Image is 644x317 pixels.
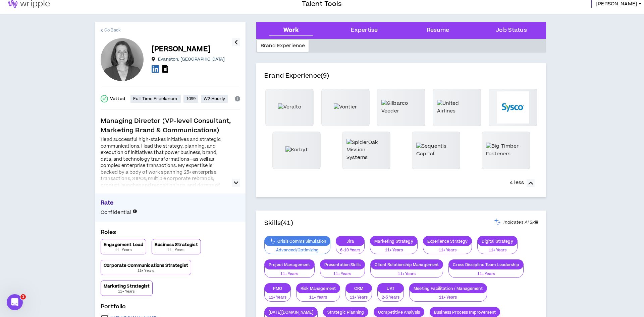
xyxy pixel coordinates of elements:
p: Vetted [110,96,125,101]
p: PMO [265,286,290,291]
p: Project Management [265,262,314,267]
p: Roles [101,228,240,239]
button: 11+ Years [448,265,523,278]
button: 11+ Years [370,265,443,278]
p: 11+ Years [374,247,413,253]
button: 11+ Years [477,242,517,254]
p: 11+ Years [269,295,286,301]
img: Gilbarco Veeder [381,100,421,115]
p: Experience Strategy [423,239,472,244]
span: check-circle [101,95,108,102]
p: Portfolio [101,303,240,313]
p: 11+ Years [427,247,468,253]
p: UAT [378,286,404,291]
p: 11+ Years [138,268,154,273]
p: Crisis Comms Simulation [265,239,330,244]
p: Business Process Improvement [430,310,500,315]
p: Competitive Analysis [374,310,424,315]
p: Confidential [101,209,137,216]
img: Vontier [334,103,357,111]
p: Digital Strategy [478,239,517,244]
p: Marketing Strategy [370,239,417,244]
p: Evanston , [GEOGRAPHIC_DATA] [158,57,225,62]
p: 11+ Years [301,295,336,301]
button: 11+ Years [370,242,418,254]
p: 11+ Years [414,295,483,301]
p: Full-Time Freelancer [133,96,178,101]
button: 6-10 Years [336,242,365,254]
p: 11+ Years [482,247,513,253]
p: Business Strategist [155,242,198,247]
p: Rate [101,199,240,209]
p: Managing Director (VP-level Consultant, Marketing Brand & Communications) [101,116,240,135]
img: United Airlines [437,100,477,115]
p: 11+ Years [324,271,361,277]
p: Strategic Planning [323,310,368,315]
div: Work [283,26,299,35]
p: 6-10 Years [340,247,360,253]
iframe: Intercom live chat [7,294,23,310]
p: Risk Management [297,286,340,291]
button: 11+ Years [264,265,315,278]
p: 11+ Years [375,271,439,277]
button: 11+ Years [296,289,340,302]
p: Meeting Facilitation / Management [410,286,487,291]
p: [DATE][DOMAIN_NAME] [265,310,317,315]
button: Advanced/Optimizing [264,242,330,254]
button: 11+ Years [345,289,372,302]
img: Veralto [278,103,301,111]
div: I lead successful high-stakes initiatives and strategic communications. I lead the strategy, plan... [101,137,228,195]
span: info-circle [235,96,240,101]
button: 11+ Years [264,289,291,302]
button: 4 less [506,177,538,189]
span: [PERSON_NAME] [596,0,637,8]
p: Presentation Skills [320,262,365,267]
div: Job Status [496,26,527,35]
p: Jira [336,239,364,244]
p: W2 Hourly [204,96,225,101]
p: 11+ Years [269,271,310,277]
h4: Skills (41) [264,219,293,228]
p: Client Relationship Management [371,262,443,267]
span: Indicates AI Skill [503,220,538,225]
h4: Brand Experience (9) [264,71,538,89]
p: 11+ Years [350,295,368,301]
img: Big Timber Fasteners [486,143,526,158]
img: Sequentis Capital [416,143,456,158]
p: 2-5 Years [382,295,399,301]
img: Sysco [497,91,529,124]
a: Go Back [101,22,121,38]
p: Cross Discipline Team Leadership [449,262,523,267]
span: Go Back [104,27,121,33]
span: 1 [20,294,26,300]
div: Brand Experience [257,40,309,52]
div: Resume [427,26,449,35]
button: 11+ Years [409,289,487,302]
div: Margo D. [101,38,144,81]
img: SpiderOak Mission Systems [346,139,386,161]
p: 11+ Years [115,247,132,253]
button: 2-5 Years [377,289,404,302]
p: CRM [346,286,372,291]
div: Expertise [351,26,378,35]
p: Engagement Lead [104,242,143,247]
p: Corporate Communications Strategist [104,263,188,268]
p: 11+ Years [453,271,519,277]
p: Marketing Strategist [104,284,150,289]
p: 4 less [510,179,524,186]
p: 1099 [186,96,196,101]
img: Korbyt [285,146,308,154]
p: 11+ Years [118,289,135,294]
button: 11+ Years [423,242,472,254]
p: 11+ Years [168,247,184,253]
button: 11+ Years [320,265,365,278]
p: Advanced/Optimizing [269,247,326,253]
p: [PERSON_NAME] [152,45,211,54]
